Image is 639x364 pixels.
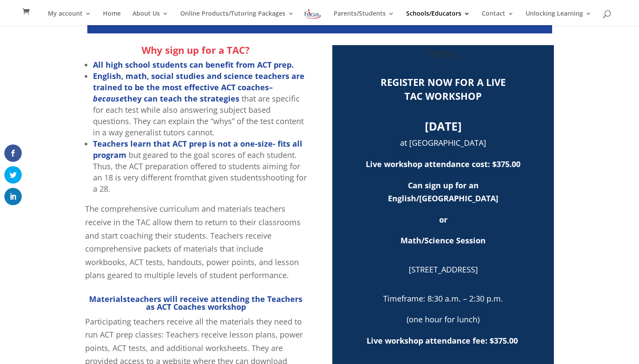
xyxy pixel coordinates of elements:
[304,8,322,20] img: Focus on Learning
[127,294,302,312] span: teachers will receive attending the Teachers as ACT Coaches workshop
[400,138,486,148] span: at [GEOGRAPHIC_DATA]
[425,118,462,134] b: [DATE]
[93,138,302,160] strong: Teachers learn that ACT prep is not a one-size- fits all program
[383,293,503,304] span: Timeframe: 8:30 a.m. – 2:30 p.m.
[401,235,486,246] span: Math/Science Session
[409,264,478,275] span: [STREET_ADDRESS]
[408,180,479,190] span: Can sign up for an
[142,43,250,56] strong: Why sign up for a TAC?
[89,294,127,304] span: Materials
[337,63,550,77] h3: :
[93,59,294,70] strong: All high school students can benefit from ACT prep.
[334,10,394,25] a: Parents/Students
[406,10,470,25] a: Schools/Educators
[439,214,447,225] span: or
[337,49,550,63] h3: REOO
[85,202,307,282] p: The comprehensive curriculum and materials teachers receive in the TAC allow them to return to th...
[526,10,592,25] a: Unlocking Learning
[482,10,514,25] a: Contact
[93,71,305,104] strong: English, math, social studies and science teachers are trained to be the most effective ACT coach...
[192,172,262,183] g: that given students
[407,314,480,325] span: (one hour for lunch)
[404,89,482,102] strong: TAC WORKSHOP
[93,138,307,194] li: but geared to the goal scores of each student. Thus, the ACT preparation offered to students aimi...
[93,70,307,138] li: that are specific for each test while also answering subject based questions. They can explain th...
[366,159,520,169] strong: Live workshop attendance cost: $375.00
[103,10,121,25] a: Home
[388,193,498,203] span: English/[GEOGRAPHIC_DATA]
[367,335,518,346] strong: Live workshop attendance fee: $375.00
[381,75,506,89] strong: REGISTER NOW FOR A LIVE
[180,10,294,25] a: Online Products/Tutoring Packages
[93,93,124,104] em: because
[132,10,169,25] a: About Us
[48,10,91,25] a: My account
